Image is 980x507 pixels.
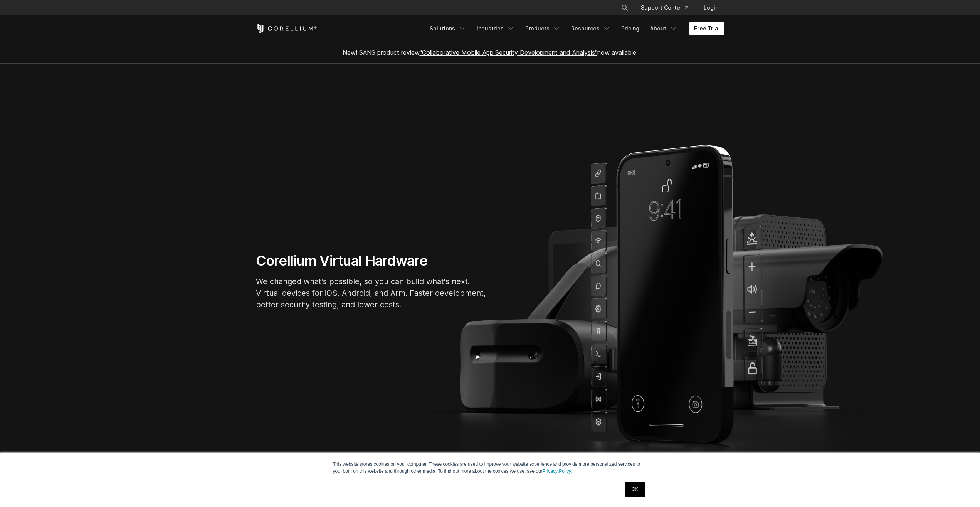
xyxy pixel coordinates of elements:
a: Support Center [635,1,694,15]
p: This website stores cookies on your computer. These cookies are used to improve your website expe... [333,461,647,475]
a: Industries [472,22,519,35]
div: Navigation Menu [425,22,724,35]
a: "Collaborative Mobile App Security Development and Analysis" [420,49,597,56]
p: We changed what's possible, so you can build what's next. Virtual devices for iOS, Android, and A... [256,276,487,310]
a: Resources [566,22,615,35]
a: Privacy Policy. [543,468,572,474]
span: New! SANS product review now available. [343,49,638,56]
a: Corellium Home [256,24,317,33]
a: Login [698,1,724,15]
a: OK [625,482,645,497]
button: Search [618,1,632,15]
div: Navigation Menu [612,1,724,15]
a: About [645,22,682,35]
a: Pricing [617,22,644,35]
h1: Corellium Virtual Hardware [256,252,487,270]
a: Products [521,22,565,35]
a: Solutions [425,22,471,35]
a: Free Trial [689,22,724,35]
